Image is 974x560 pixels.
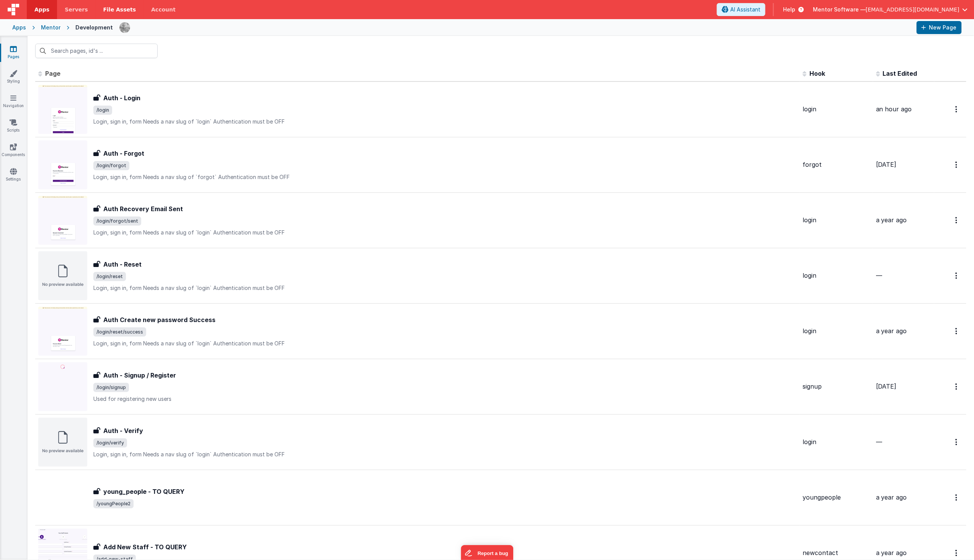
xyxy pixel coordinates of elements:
[34,6,49,13] span: Apps
[730,6,760,13] span: AI Assistant
[951,323,963,339] button: Options
[93,217,141,226] span: /login/forgot/sent
[803,216,870,225] div: login
[103,487,184,496] h3: young_people - TO QUERY
[951,212,963,228] button: Options
[717,3,765,16] button: AI Assistant
[876,272,882,279] span: —
[103,371,176,380] h3: Auth - Signup / Register
[93,272,126,281] span: /login/reset
[803,327,870,335] div: login
[93,173,796,181] p: Login, sign in, form Needs a nav slug of `forgot` Authentication must be OFF
[783,6,795,13] span: Help
[951,101,963,117] button: Options
[951,157,963,173] button: Options
[803,549,870,557] div: newcontact
[103,426,143,435] h3: Auth - Verify
[876,216,907,224] span: a year ago
[93,284,796,292] p: Login, sign in, form Needs a nav slug of `login` Authentication must be OFF
[93,106,112,115] span: /login
[103,204,183,213] h3: Auth Recovery Email Sent
[93,438,127,448] span: /login/verify
[876,383,897,390] span: [DATE]
[803,271,870,280] div: login
[951,490,963,505] button: Options
[65,6,88,13] span: Servers
[876,105,912,113] span: an hour ago
[45,70,60,77] span: Page
[917,21,962,34] button: New Page
[951,434,963,450] button: Options
[883,70,917,77] span: Last Edited
[93,395,796,403] p: Used for registering new users
[103,260,142,269] h3: Auth - Reset
[876,493,907,501] span: a year ago
[93,340,796,347] p: Login, sign in, form Needs a nav slug of `login` Authentication must be OFF
[803,160,870,169] div: forgot
[876,327,907,335] span: a year ago
[803,105,870,114] div: login
[803,493,870,502] div: youngpeople
[103,315,215,324] h3: Auth Create new password Success
[119,22,130,33] img: eba322066dbaa00baf42793ca2fab581
[93,161,129,170] span: /login/forgot
[35,44,158,58] input: Search pages, id's ...
[866,6,959,13] span: [EMAIL_ADDRESS][DOMAIN_NAME]
[813,6,866,13] span: Mentor Software —
[103,93,140,103] h3: Auth - Login
[803,382,870,391] div: signup
[103,149,144,158] h3: Auth - Forgot
[103,6,136,13] span: File Assets
[93,383,129,392] span: /login/signup
[93,327,146,337] span: /login/reset/success
[951,268,963,283] button: Options
[93,451,796,458] p: Login, sign in, form Needs a nav slug of `login` Authentication must be OFF
[876,549,907,557] span: a year ago
[876,438,882,446] span: —
[75,24,113,31] div: Development
[93,499,134,508] span: /youngPeople2
[41,24,60,31] div: Mentor
[876,161,897,168] span: [DATE]
[93,118,796,125] p: Login, sign in, form Needs a nav slug of `login` Authentication must be OFF
[93,229,796,236] p: Login, sign in, form Needs a nav slug of `login` Authentication must be OFF
[12,24,26,31] div: Apps
[809,70,825,77] span: Hook
[803,438,870,446] div: login
[951,379,963,394] button: Options
[103,542,187,552] h3: Add New Staff - TO QUERY
[813,6,968,13] button: Mentor Software — [EMAIL_ADDRESS][DOMAIN_NAME]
